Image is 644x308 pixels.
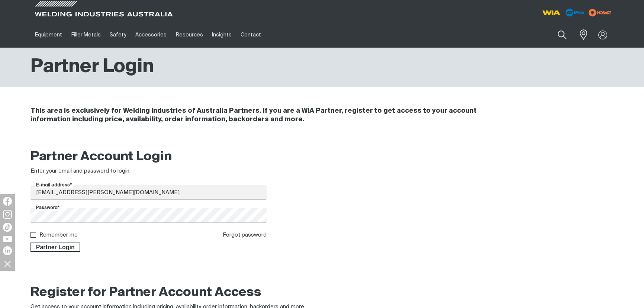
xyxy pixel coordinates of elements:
img: hide socials [1,257,14,270]
a: Filler Metals [67,22,105,48]
a: Forgot password [223,232,267,238]
input: Product name or item number... [540,26,575,44]
h2: Partner Account Login [30,149,267,165]
img: YouTube [3,236,12,242]
img: Instagram [3,210,12,219]
a: Insights [207,22,236,48]
a: Equipment [30,22,67,48]
img: LinkedIn [3,246,12,255]
a: Contact [236,22,265,48]
nav: Main [30,22,468,48]
img: TikTok [3,223,12,232]
img: miller [586,7,614,18]
div: Enter your email and password to login. [30,167,267,176]
h2: Register for Partner Account Access [30,285,261,301]
button: Search products [550,26,575,44]
h4: This area is exclusively for Welding Industries of Australia Partners. If you are a WIA Partner, ... [30,107,514,124]
span: Partner Login [31,243,80,252]
a: Accessories [131,22,171,48]
label: Remember me [39,232,78,238]
a: Safety [105,22,131,48]
img: Facebook [3,197,12,206]
h1: Partner Login [30,55,154,79]
button: Partner Login [30,243,80,252]
a: Resources [171,22,207,48]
